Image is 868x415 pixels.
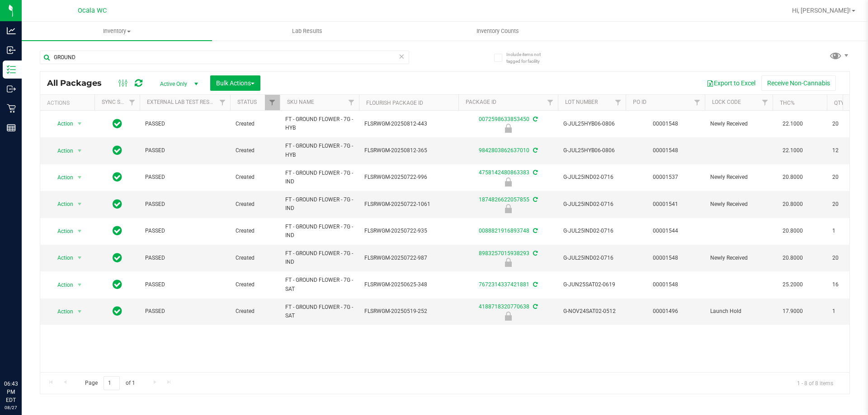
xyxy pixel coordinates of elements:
span: In Sync [113,198,122,210]
span: Created [236,200,274,209]
span: Action [49,279,74,291]
a: 4188718320770638 [479,303,529,310]
button: Receive Non-Cannabis [761,75,836,91]
span: Sync from Compliance System [532,147,538,154]
span: FLSRWGM-20250812-443 [364,120,453,128]
span: select [74,145,85,157]
span: G-JUL25IND02-0716 [563,173,620,182]
a: Status [237,99,257,105]
a: 4758142480863383 [479,169,529,176]
a: Filter [611,95,626,110]
span: Action [49,225,74,238]
span: Inventory [22,27,212,35]
span: FT - GROUND FLOWER - 7G - SAT [285,276,354,293]
a: 00001548 [653,255,678,261]
a: 00001548 [653,147,678,154]
span: FT - GROUND FLOWER - 7G - IND [285,169,354,186]
span: In Sync [113,252,122,264]
span: Lab Results [280,27,335,35]
span: Newly Received [710,200,767,209]
span: 20.8000 [778,224,807,238]
span: Created [236,120,274,128]
span: FT - GROUND FLOWER - 7G - IND [285,196,354,213]
span: PASSED [145,173,225,182]
a: 0088821916893748 [479,228,529,234]
span: 20 [832,254,867,262]
span: Newly Received [710,173,767,182]
span: Created [236,173,274,182]
span: Created [236,227,274,235]
span: 22.1000 [778,144,807,157]
a: Inventory Counts [402,22,593,41]
span: Ocala WC [78,7,107,14]
span: 25.2000 [778,278,807,291]
span: Action [49,252,74,264]
span: PASSED [145,227,225,235]
span: Sync from Compliance System [532,303,538,310]
iframe: Resource center [9,343,36,370]
span: Action [49,145,74,157]
div: Newly Received [457,258,559,267]
span: 20.8000 [778,198,807,211]
span: FLSRWGM-20250722-996 [364,173,453,182]
span: Newly Received [710,254,767,262]
a: Qty [834,100,844,106]
a: Filter [125,95,140,110]
span: In Sync [113,144,122,157]
a: Filter [344,95,359,110]
a: 00001544 [653,228,678,234]
a: Filter [543,95,558,110]
span: All Packages [47,78,111,88]
span: Created [236,146,274,155]
inline-svg: Analytics [7,26,16,35]
span: FLSRWGM-20250519-252 [364,307,453,316]
span: Action [49,171,74,184]
a: 1874826622057855 [479,196,529,203]
span: PASSED [145,146,225,155]
span: Sync from Compliance System [532,169,538,176]
span: select [74,305,85,318]
span: Sync from Compliance System [532,281,538,288]
span: Action [49,305,74,318]
a: Inventory [22,22,212,41]
span: PASSED [145,307,225,316]
span: 12 [832,146,867,155]
span: Action [49,117,74,130]
div: Launch Hold [457,312,559,321]
a: Package ID [466,99,496,105]
a: Lot Number [565,99,598,105]
span: FLSRWGM-20250625-348 [364,280,453,289]
a: 00001541 [653,201,678,207]
span: G-JUL25IND02-0716 [563,227,620,235]
span: FLSRWGM-20250722-1061 [364,200,453,209]
span: In Sync [113,117,122,130]
span: FT - GROUND FLOWER - 7G - IND [285,249,354,266]
span: select [74,279,85,291]
span: Include items not tagged for facility [506,51,552,65]
span: FLSRWGM-20250812-365 [364,146,453,155]
span: Page of 1 [77,376,142,390]
span: FT - GROUND FLOWER - 7G - HYB [285,115,354,132]
span: 20 [832,173,867,182]
a: THC% [780,100,795,106]
span: G-JUL25IND02-0716 [563,200,620,209]
input: Search Package ID, Item Name, SKU, Lot or Part Number... [40,51,409,64]
span: select [74,225,85,238]
a: Lab Results [212,22,402,41]
a: Sync Status [102,99,137,105]
span: 20.8000 [778,171,807,184]
span: Sync from Compliance System [532,250,538,256]
span: PASSED [145,254,225,262]
div: Actions [47,100,91,106]
span: In Sync [113,278,122,291]
span: G-JUL25HYB06-0806 [563,146,620,155]
span: Sync from Compliance System [532,196,538,203]
a: External Lab Test Result [147,99,218,105]
a: PO ID [633,99,646,105]
span: 1 - 8 of 8 items [790,376,840,390]
a: 9842803862637010 [479,147,529,154]
input: 1 [104,376,120,390]
inline-svg: Reports [7,123,16,132]
span: 1 [832,307,867,316]
span: PASSED [145,120,225,128]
